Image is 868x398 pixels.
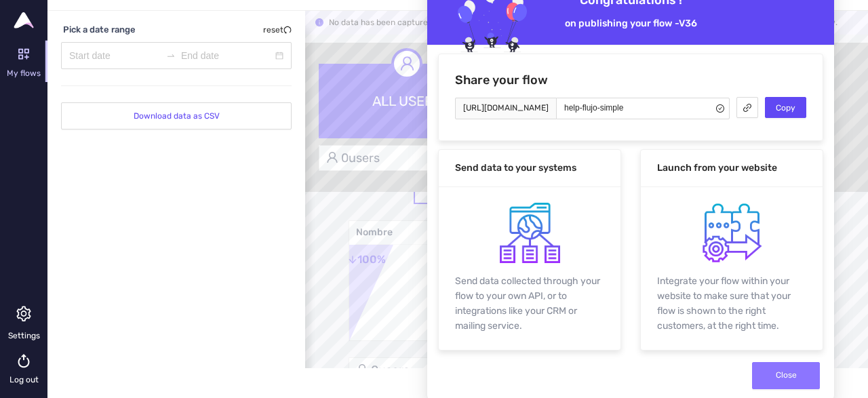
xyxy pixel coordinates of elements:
div: Nombre [356,221,565,245]
span: link [737,103,757,113]
input: Start date [69,48,161,63]
span: reset [263,24,292,35]
span: Copy [776,102,795,115]
span: Download data as CSV [134,110,220,123]
div: 0 users [326,151,380,165]
span: check-circle [716,104,724,113]
span: user [356,363,368,376]
span: user [399,56,415,71]
span: arrow-down [348,255,357,264]
div: Pick a date range [63,24,136,35]
div: Send data to your systems [455,150,604,186]
div: Launch from your website [657,150,806,186]
img: Upflowy logo [14,12,34,28]
div: Integrate your flow within your website to make sure that your flow is shown to the right custome... [657,274,806,334]
span: [URL][DOMAIN_NAME] [455,98,556,119]
input: End date [181,48,273,63]
span: Close [776,369,797,382]
button: link [736,97,758,118]
span: user [326,151,338,163]
span: to [166,51,176,60]
span: undo [283,26,292,34]
span: swap-right [166,51,176,60]
div: Send data collected through your flow to your own API, or to integrations like your CRM or mailin... [455,274,604,334]
button: Close [752,362,820,389]
div: 0 users [356,363,410,378]
button: Download data as CSV [61,102,292,130]
h2: Share your flow [455,71,806,89]
span: info-circle [315,18,323,26]
button: Copy [765,97,806,118]
h3: on publishing your flow - V36 [565,16,697,31]
div: No data has been captured yet! Please return to this page to see some analytics once some users h... [329,16,858,29]
div: ALL USERS [319,64,495,138]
